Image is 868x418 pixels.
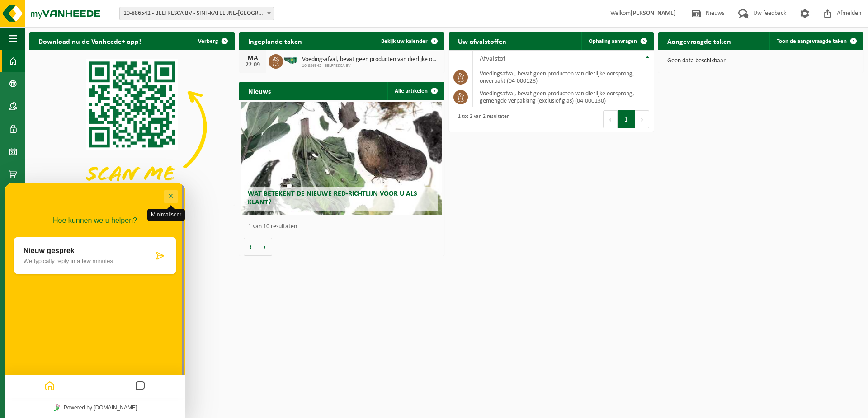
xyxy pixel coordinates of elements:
button: Previous [603,110,618,128]
button: Messages [128,195,143,212]
button: Next [635,110,649,128]
span: 10-886542 - BELFRESCA BV - SINT-KATELIJNE-WAVER [119,7,274,20]
button: Vorige [244,238,258,256]
button: Verberg [191,32,234,50]
h2: Ingeplande taken [239,32,311,50]
span: Verberg [198,38,218,44]
span: Wat betekent de nieuwe RED-richtlijn voor u als klant? [248,190,417,206]
a: Ophaling aanvragen [581,32,653,50]
div: MA [244,55,262,62]
a: Powered by [DOMAIN_NAME] [46,219,136,230]
a: Wat betekent de nieuwe RED-richtlijn voor u als klant? [241,102,442,215]
td: voedingsafval, bevat geen producten van dierlijke oorsprong, onverpakt (04-000128) [473,67,654,87]
div: 1 tot 2 van 2 resultaten [453,109,509,129]
img: Download de VHEPlus App [29,50,235,204]
a: Bekijk uw kalender [374,32,443,50]
h2: Nieuws [239,82,280,99]
iframe: chat widget [5,183,185,418]
span: Ophaling aanvragen [589,38,637,44]
h2: Aangevraagde taken [658,32,740,50]
h2: Uw afvalstoffen [449,32,515,50]
span: 10-886542 - BELFRESCA BV - SINT-KATELIJNE-WAVER [120,7,274,20]
button: Home [38,195,53,212]
strong: [PERSON_NAME] [631,10,676,17]
img: HK-RS-14-GN-00 [283,56,298,65]
button: 1 [618,110,635,128]
p: Geen data beschikbaar. [667,58,854,64]
span: Voedingsafval, bevat geen producten van dierlijke oorsprong, gemengde verpakking... [302,56,440,63]
span: 10-886542 - BELFRESCA BV [302,63,440,69]
a: Toon de aangevraagde taken [769,32,863,50]
div: 22-09 [244,62,262,68]
img: Tawky_16x16.svg [49,221,56,228]
p: 1 van 10 resultaten [248,224,440,230]
td: voedingsafval, bevat geen producten van dierlijke oorsprong, gemengde verpakking (exclusief glas)... [473,87,654,107]
span: Bekijk uw kalender [381,38,428,44]
span: Afvalstof [480,55,505,62]
a: Alle artikelen [387,82,443,100]
span: Toon de aangevraagde taken [777,38,847,44]
h2: Download nu de Vanheede+ app! [29,32,150,50]
button: Volgende [258,238,272,256]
